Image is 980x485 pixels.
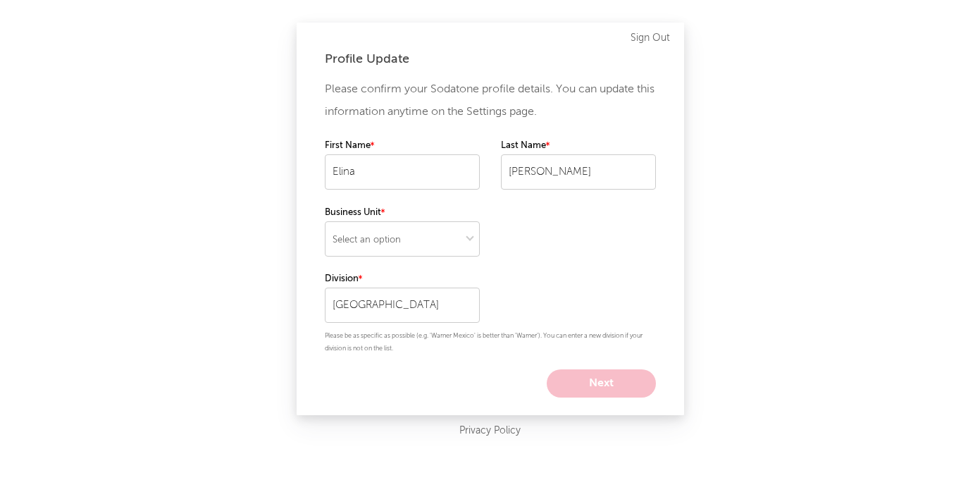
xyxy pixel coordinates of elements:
input: Your first name [325,154,480,190]
button: Next [547,369,656,398]
input: Your division [325,288,480,323]
input: Your last name [501,154,656,190]
div: Profile Update [325,51,656,68]
a: Sign Out [631,30,670,47]
p: Please be as specific as possible (e.g. 'Warner Mexico' is better than 'Warner'). You can enter a... [325,330,656,355]
p: Please confirm your Sodatone profile details. You can update this information anytime on the Sett... [325,78,656,123]
label: Division [325,271,480,288]
label: Last Name [501,137,656,154]
a: Privacy Policy [459,422,521,440]
label: First Name [325,137,480,154]
label: Business Unit [325,204,480,221]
